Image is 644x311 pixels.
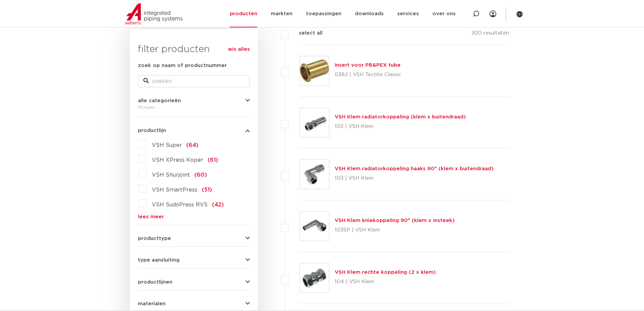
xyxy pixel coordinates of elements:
[212,202,224,207] span: (42)
[138,98,250,103] button: alle categorieën
[138,98,181,103] span: alle categorieën
[138,258,180,263] span: type aansluiting
[289,29,323,37] label: select all
[152,172,190,178] span: VSH Shurjoint
[138,280,172,285] span: productlijnen
[300,212,329,241] img: Thumbnail for VSH Klem kniekoppeling 90° (klem x insteek)
[300,160,329,189] img: Thumbnail for VSH Klem radiatorkoppeling haaks 90° (klem x buitendraad)
[335,173,494,184] p: 103 | VSH Klem
[152,142,182,148] span: VSH Super
[138,280,250,285] button: productlijnen
[186,142,198,148] span: (64)
[335,218,455,223] a: VSH Klem kniekoppeling 90° (klem x insteek)
[138,214,250,219] a: lees meer
[138,301,166,306] span: materialen
[300,263,329,292] img: Thumbnail for VSH Klem rechte koppeling (2 x klem)
[472,29,509,40] p: 920 resultaten
[138,128,166,133] span: productlijn
[194,172,207,178] span: (60)
[335,69,401,80] p: 0382 | VSH Tectite Classic
[335,114,466,119] a: VSH Klem radiatorkoppeling (klem x buitendraad)
[335,276,436,287] p: 104 | VSH Klem
[138,43,250,56] h3: filter producten
[152,157,203,163] span: VSH XPress Koper
[138,301,250,306] button: materialen
[138,236,250,241] button: producttype
[228,45,250,53] a: wis alles
[202,187,212,193] span: (51)
[138,103,250,111] div: fittingen
[335,63,401,68] a: Insert voor PB&PEX tube
[208,157,218,163] span: (61)
[300,108,329,137] img: Thumbnail for VSH Klem radiatorkoppeling (klem x buitendraad)
[138,62,227,70] label: zoek op naam of productnummer
[138,128,250,133] button: productlijn
[152,202,208,207] span: VSH SudoPress RVS
[335,270,436,275] a: VSH Klem rechte koppeling (2 x klem)
[335,166,494,171] a: VSH Klem radiatorkoppeling haaks 90° (klem x buitendraad)
[335,225,455,236] p: 103SP | VSH Klem
[335,121,466,132] p: 102 | VSH Klem
[138,258,250,263] button: type aansluiting
[138,236,171,241] span: producttype
[138,75,250,87] input: zoeken
[300,56,329,85] img: Thumbnail for Insert voor PB&PEX tube
[152,187,197,193] span: VSH SmartPress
